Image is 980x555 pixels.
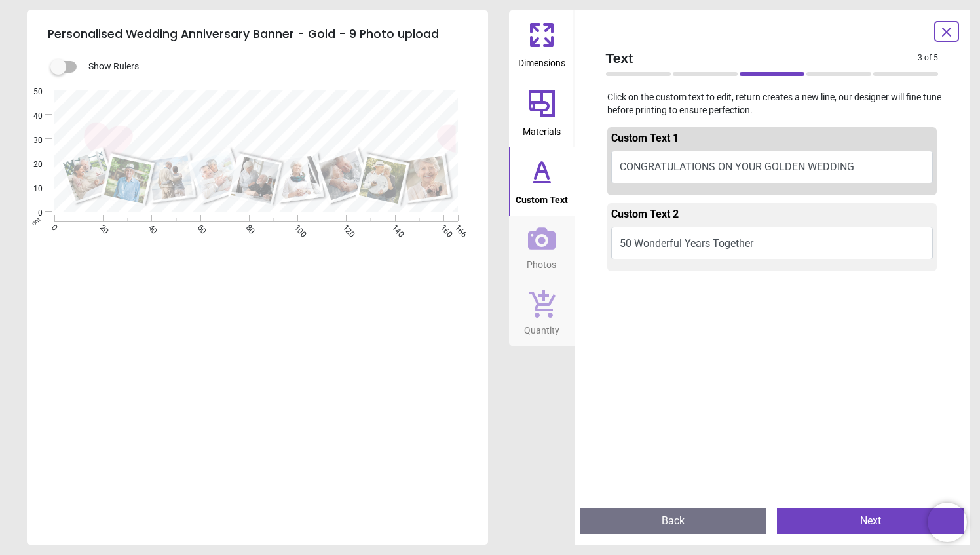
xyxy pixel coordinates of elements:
button: Quantity [509,280,575,346]
button: 50 Wonderful Years Together [611,227,933,259]
span: 0 [18,208,43,219]
button: Custom Text [509,147,575,216]
span: 50 [18,86,43,98]
span: Materials [523,119,561,139]
span: Custom Text [516,187,568,207]
button: Next [777,508,964,534]
button: Photos [509,216,575,280]
h5: Personalised Wedding Anniversary Banner - Gold - 9 Photo upload [48,21,467,48]
button: CONGRATULATIONS ON YOUR GOLDEN WEDDING [611,151,933,183]
p: Click on the custom text to edit, return creates a new line, our designer will fine tune before p... [595,91,949,117]
button: Materials [509,79,575,147]
iframe: Brevo live chat [928,503,967,542]
button: Back [580,508,767,534]
span: 40 [18,111,43,122]
span: 10 [18,183,43,195]
button: Dimensions [509,10,575,79]
span: Photos [527,252,556,272]
span: Quantity [524,318,559,337]
span: Custom Text 1 [611,132,679,144]
span: 30 [18,135,43,146]
span: 3 of 5 [918,52,938,64]
span: Text [606,48,918,67]
span: Dimensions [518,50,565,70]
span: 20 [18,159,43,170]
span: Custom Text 2 [611,208,679,220]
div: Show Rulers [58,59,488,75]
